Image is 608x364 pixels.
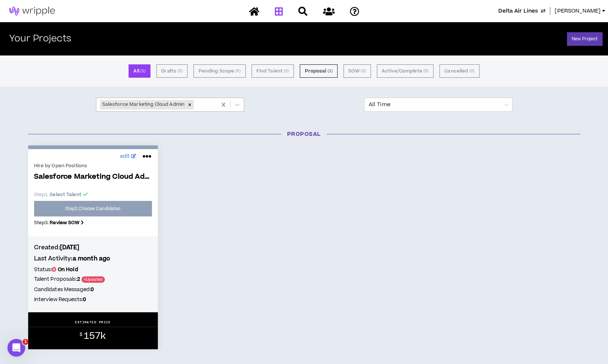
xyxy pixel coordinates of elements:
[498,7,545,15] button: Delta Air Lines
[9,34,71,44] h2: Your Projects
[34,286,152,294] h5: Candidates Messaged:
[284,68,289,74] small: ( 0 )
[34,275,152,284] h5: Talent Proposals:
[80,331,82,338] sup: $
[50,219,79,226] b: Review SOW
[252,64,294,78] button: Find Talent (0)
[498,7,538,15] span: Delta Air Lines
[377,64,433,78] button: Active/Complete (0)
[100,100,186,109] div: Salesforce Marketing Cloud Admin
[118,151,139,162] a: edit
[82,276,105,283] span: 4 Updated
[60,243,80,252] b: [DATE]
[469,68,474,74] small: ( 0 )
[439,64,479,78] button: Cancelled (0)
[156,64,187,78] button: Drafts (0)
[73,255,110,263] b: a month ago
[235,68,240,74] small: ( 0 )
[361,68,366,74] small: ( 0 )
[58,266,78,273] b: On Hold
[177,68,183,74] small: ( 0 )
[120,153,130,161] span: edit
[567,32,602,46] a: New Project
[23,130,586,138] h3: Proposal
[34,255,152,263] h4: Last Activity:
[140,68,146,74] small: ( 1 )
[369,98,508,111] span: All Time
[423,68,429,74] small: ( 0 )
[83,296,86,303] b: 0
[34,162,152,169] div: Hire by Open Positions
[555,7,601,15] span: [PERSON_NAME]
[75,320,111,324] p: ESTIMATED PRICE
[343,64,371,78] button: SOW (0)
[7,339,25,357] iframe: Intercom live chat
[34,191,152,198] p: Step 1 .
[300,64,337,78] button: Proposal (1)
[34,296,152,304] h5: Interview Requests:
[84,330,106,343] span: 157k
[77,276,80,283] b: 2
[327,68,332,74] small: ( 1 )
[23,339,29,345] span: 1
[34,219,152,226] p: Step 3 .
[91,286,94,293] b: 0
[50,191,82,198] b: Select Talent
[34,243,152,252] h4: Created:
[193,64,245,78] button: Pending Scope (0)
[129,64,150,78] button: All (1)
[34,173,152,181] span: Salesforce Marketing Cloud Admin
[34,266,152,274] h5: Status:
[186,100,194,109] div: Remove Salesforce Marketing Cloud Admin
